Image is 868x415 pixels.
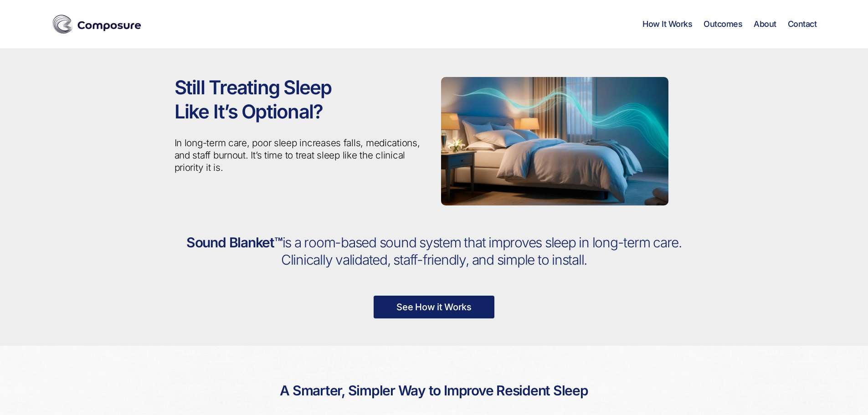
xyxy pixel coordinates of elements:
[175,76,427,123] h1: Still Treating Sleep Like It’s Optional?
[175,137,427,174] p: In long-term care, poor sleep increases falls, medications, and staff burnout. It’s time to treat...
[754,19,776,29] a: About
[642,19,817,29] nav: Horizontal
[374,296,494,318] a: See How it Works
[642,19,692,29] a: How It Works
[788,19,817,29] a: Contact
[175,234,694,268] h2: Sound Blanket™
[704,19,742,29] a: Outcomes
[175,373,694,409] h2: A Smarter, Simpler Way to Improve Resident Sleep
[51,13,143,36] img: Composure
[281,234,682,268] span: is a room-based sound system that improves sleep in long-term care. Clinically validated, staff-f...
